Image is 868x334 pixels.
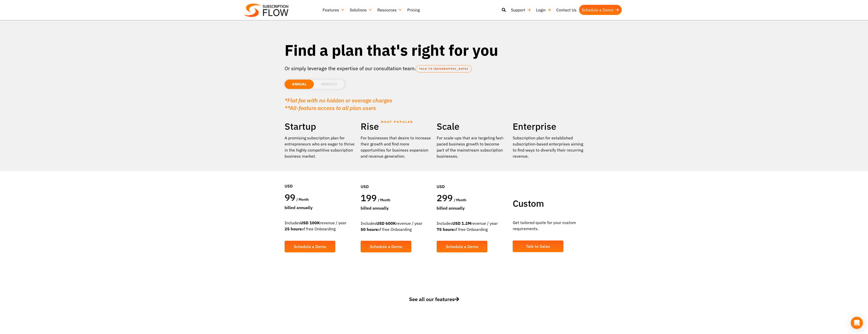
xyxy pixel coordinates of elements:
[296,197,309,202] span: / month
[370,245,402,249] span: Schedule a Demo
[285,65,584,72] p: Or simply leverage the expertise of our consultation team.
[285,226,302,231] strong: 25 hours
[513,121,584,132] h2: Enterprise
[579,5,622,15] a: Schedule a Demo
[285,295,584,311] a: See all our features
[452,221,471,226] strong: USD 1.2M
[300,220,320,225] strong: USD 100K
[285,191,296,203] span: 99
[533,5,554,15] a: Login
[446,245,478,249] span: Schedule a Demo
[554,5,579,15] a: Contact Us
[437,227,454,232] strong: 75 hours
[437,168,508,192] div: USD
[285,121,356,132] h2: Startup
[526,244,550,248] span: Talk to Sales
[361,121,432,132] h2: Rise
[437,121,508,132] h2: Scale
[285,168,356,192] div: USD
[437,135,508,159] div: For scale-ups that are targeting fast-paced business growth to become part of the mainstream subs...
[851,317,863,329] div: Open Intercom Messenger
[285,41,584,60] h1: Find a plan that's right for you
[285,241,335,252] a: Schedule a Demo
[285,80,314,89] li: ANNUAL
[378,198,390,202] span: / month
[361,168,432,192] div: USD
[285,97,392,104] em: *Flat fee with no hidden or overage charges
[454,198,466,202] span: / month
[244,4,288,17] img: Subscriptionflow
[381,116,413,128] span: MOST POPULAR
[361,205,432,211] div: Billed Annually
[409,296,459,303] span: See all our features
[314,80,345,89] li: MONTHLY
[416,65,472,72] a: TALK TO [GEOGRAPHIC_DATA]
[361,192,377,204] span: 199
[437,192,453,204] span: 299
[361,227,378,232] strong: 50 hours
[513,135,584,159] p: Subscription plan for established subscription-based enterprises aiming to find ways to diversify...
[375,5,405,15] a: Resources
[320,5,347,15] a: Features
[285,220,356,232] div: Includes revenue / year of free Onboarding
[294,245,326,249] span: Schedule a Demo
[437,220,508,232] div: Includes revenue / year of free Onboarding
[361,135,432,159] div: For businesses that desire to increase their growth and find more opportunities for business expa...
[376,221,396,226] strong: USD 600K
[508,5,533,15] a: Support
[285,205,356,211] div: Billed Annually
[437,205,508,211] div: Billed Annually
[361,220,432,232] div: Includes revenue / year of free Onboarding
[347,5,375,15] a: Solutions
[513,197,544,209] span: Custom
[285,104,376,112] em: **All-feature access to all plan users
[405,5,422,15] a: Pricing
[513,240,563,252] a: Talk to Sales
[285,135,356,159] p: A promising subscription plan for entrepreneurs who are eager to thrive in the highly competitive...
[513,219,584,232] p: Get tailored quote for your custom requirements.
[361,241,411,252] a: Schedule a Demo
[437,241,487,252] a: Schedule a Demo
